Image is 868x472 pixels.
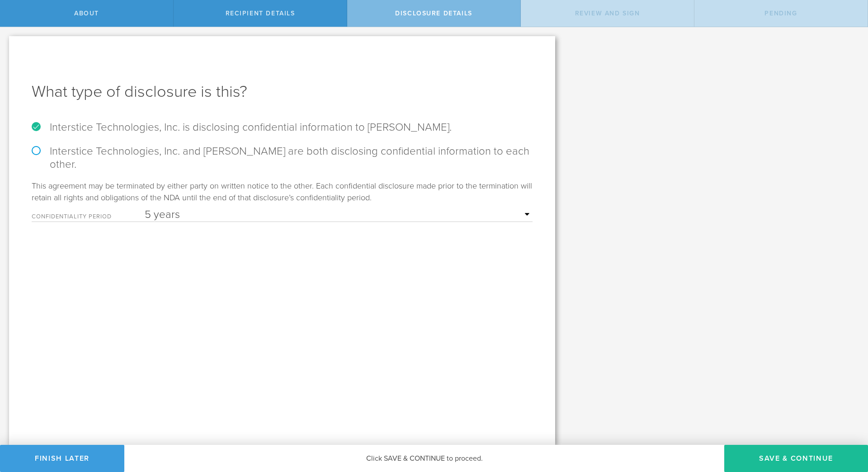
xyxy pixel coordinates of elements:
h1: What type of disclosure is this? [32,81,533,103]
span: Review and sign [575,9,640,17]
iframe: Chat Widget [823,401,868,445]
button: Save & Continue [724,445,868,472]
span: Disclosure details [395,9,472,17]
label: Confidentiality Period [32,214,145,222]
span: About [74,9,99,17]
div: Click SAVE & CONTINUE to proceed. [124,445,724,472]
span: Pending [764,9,797,17]
div: This agreement may be terminated by either party on written notice to the other. Each confidentia... [32,180,533,222]
label: Interstice Technologies, Inc. and [PERSON_NAME] are both disclosing confidential information to e... [32,145,533,171]
span: Recipient details [226,9,295,17]
label: Interstice Technologies, Inc. is disclosing confidential information to [PERSON_NAME]. [32,121,533,134]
